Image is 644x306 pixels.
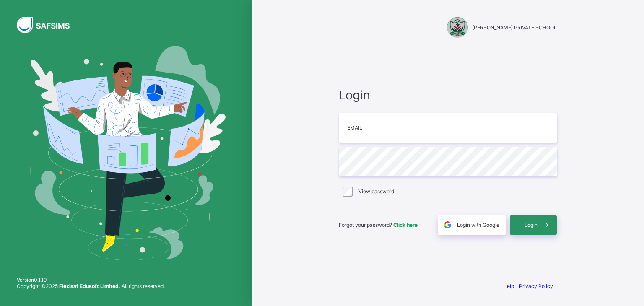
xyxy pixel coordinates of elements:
a: Click here [393,222,418,228]
a: Privacy Policy [519,283,553,289]
span: Login [525,222,538,228]
label: View password [358,188,394,194]
img: google.396cfc9801f0270233282035f929180a.svg [443,220,452,230]
span: Login [339,88,557,102]
img: Hero Image [26,46,226,260]
strong: Flexisaf Edusoft Limited. [59,283,120,289]
span: [PERSON_NAME] PRIVATE SCHOOL [472,24,557,31]
img: SAFSIMS Logo [17,17,80,33]
a: Help [503,283,514,289]
span: Login with Google [457,222,499,228]
span: Version 0.1.19 [17,277,165,283]
span: Forgot your password? [339,222,418,228]
span: Copyright © 2025 All rights reserved. [17,283,165,289]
